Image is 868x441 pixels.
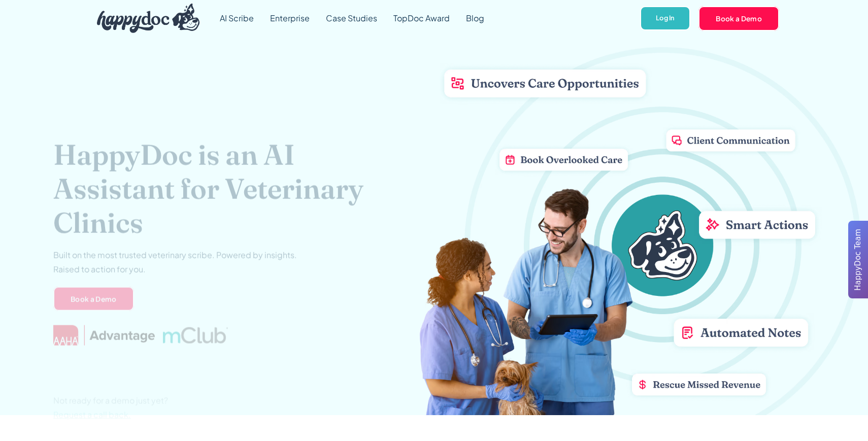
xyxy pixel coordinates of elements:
[163,327,228,343] img: mclub logo
[53,138,396,240] h1: HappyDoc is an AI Assistant for Veterinary Clinics
[640,6,690,31] a: Log In
[53,409,131,420] span: Request a call back.
[53,287,134,311] a: Book a Demo
[53,248,297,276] p: Built on the most trusted veterinary scribe. Powered by insights. Raised to action for you.
[89,1,199,36] a: home
[97,4,199,33] img: HappyDoc Logo: A happy dog with his ear up, listening.
[53,393,168,422] p: Not ready for a demo just yet?
[53,325,155,345] img: AAHA Advantage logo
[698,6,779,30] a: Book a Demo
